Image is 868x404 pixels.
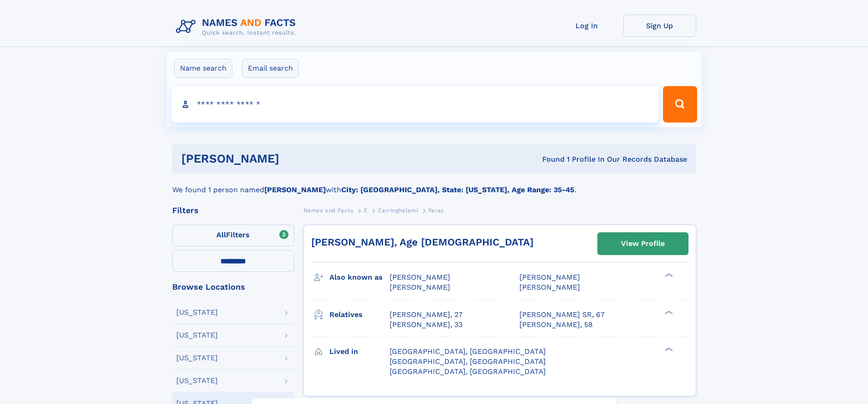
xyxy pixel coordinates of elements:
div: [US_STATE] [176,354,218,362]
span: [PERSON_NAME] [519,273,580,281]
a: View Profile [598,233,688,255]
img: Logo Names and Facts [172,15,303,39]
label: Name search [174,59,232,78]
div: ❯ [663,272,673,278]
span: Z [364,207,368,214]
span: [PERSON_NAME] [390,283,450,291]
h3: Also known as [329,270,390,285]
span: Zarringhalami [378,207,418,214]
a: [PERSON_NAME] SR, 67 [519,310,605,320]
div: Filters [172,206,294,215]
span: All [216,230,226,239]
a: Zarringhalami [378,205,418,216]
b: [PERSON_NAME] [264,185,326,194]
button: Search Button [663,86,697,123]
h3: Relatives [329,307,390,322]
a: [PERSON_NAME], 58 [519,320,593,330]
span: [GEOGRAPHIC_DATA], [GEOGRAPHIC_DATA] [390,357,546,366]
a: [PERSON_NAME], 33 [390,320,462,330]
div: We found 1 person named with . [172,174,696,195]
div: View Profile [621,233,665,254]
input: search input [171,86,659,123]
a: Z [364,205,368,216]
label: Filters [172,225,294,246]
div: [US_STATE] [176,377,218,384]
h1: [PERSON_NAME] [181,153,411,164]
div: [US_STATE] [176,309,218,316]
b: City: [GEOGRAPHIC_DATA], State: [US_STATE], Age Range: 35-45 [341,185,574,194]
div: Found 1 Profile In Our Records Database [411,154,687,164]
div: Browse Locations [172,283,294,291]
span: [PERSON_NAME] [519,283,580,291]
a: Log In [550,15,623,37]
label: Email search [242,59,299,78]
div: ❯ [663,346,673,352]
span: [GEOGRAPHIC_DATA], [GEOGRAPHIC_DATA] [390,367,546,376]
h3: Lived in [329,344,390,359]
span: [GEOGRAPHIC_DATA], [GEOGRAPHIC_DATA] [390,347,546,356]
div: ❯ [663,309,673,315]
a: Names and Facts [303,205,354,216]
a: [PERSON_NAME], 27 [390,310,462,320]
span: [PERSON_NAME] [390,273,450,281]
div: [US_STATE] [176,332,218,339]
span: Faraz [428,207,444,214]
a: Sign Up [623,15,696,37]
a: [PERSON_NAME], Age [DEMOGRAPHIC_DATA] [311,236,534,248]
